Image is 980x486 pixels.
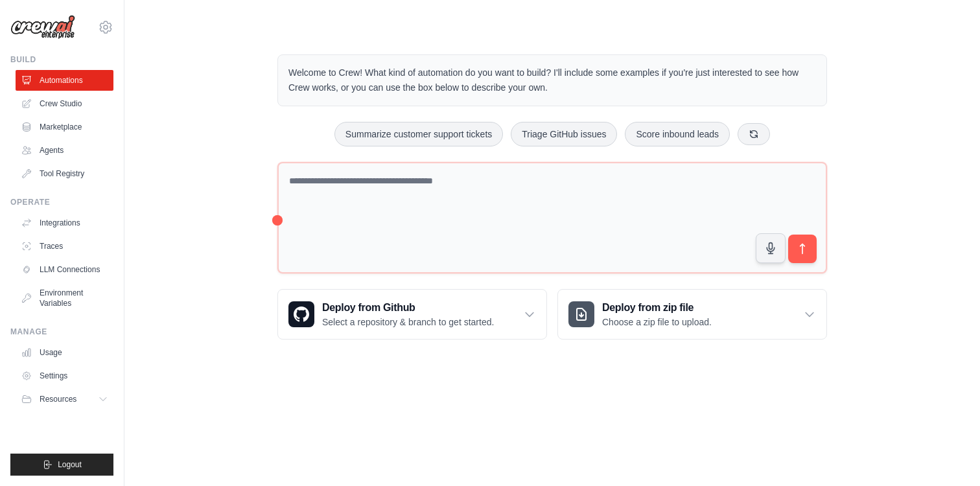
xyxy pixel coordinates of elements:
a: Integrations [16,213,113,233]
div: Build [10,54,113,65]
p: Welcome to Crew! What kind of automation do you want to build? I'll include some examples if you'... [288,65,816,95]
button: Triage GitHub issues [511,122,617,146]
button: Resources [16,389,113,410]
a: Tool Registry [16,163,113,184]
a: Usage [16,342,113,363]
a: Crew Studio [16,93,113,114]
p: Select a repository & branch to get started. [322,316,494,329]
a: Environment Variables [16,283,113,314]
a: Agents [16,140,113,161]
div: Operate [10,197,113,207]
span: Resources [40,394,76,404]
a: Traces [16,236,113,257]
h3: Deploy from Github [322,300,494,316]
h3: Deploy from zip file [602,300,712,316]
span: Logout [58,459,82,470]
a: Automations [16,70,113,91]
a: Settings [16,365,113,386]
button: Summarize customer support tickets [334,122,503,146]
a: LLM Connections [16,259,113,280]
p: Choose a zip file to upload. [602,316,712,329]
button: Score inbound leads [625,122,730,146]
img: Logo [10,15,75,40]
div: Manage [10,327,113,337]
button: Logout [10,454,113,476]
a: Marketplace [16,117,113,137]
